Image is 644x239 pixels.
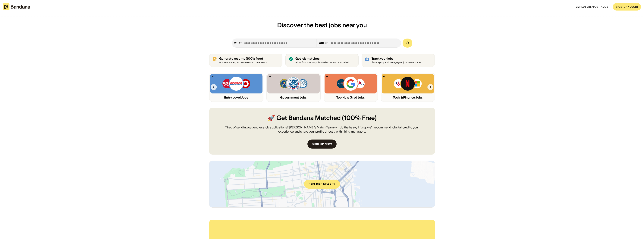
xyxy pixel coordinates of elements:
span: 🚀 Get Bandana Matched [268,114,341,122]
a: Get job matches Allow Bandana to apply to select jobs on your behalf [285,54,359,67]
div: Sign up now [312,143,332,146]
img: Left Arrow [211,84,217,90]
div: Track your jobs [372,57,421,60]
div: Auto-enhance your resume to land interviews [219,61,267,64]
div: what [234,41,242,45]
img: Right Arrow [427,84,433,90]
div: Tired of sending out endless job applications? [PERSON_NAME]’s Match Team will do the heavy lifti... [218,125,426,134]
span: (100% Free) [342,114,377,122]
a: Employers/Post a job [576,5,608,8]
img: Bandana logo [269,76,271,77]
a: Sign up now [307,140,337,149]
div: Explore nearby [304,180,340,189]
a: Explore nearby [209,161,435,207]
img: Bandana logotype [3,3,30,10]
div: Tech & Finance Jobs [382,96,434,99]
a: Track your jobs Save, apply, and manage your jobs in one place [362,54,435,67]
img: Bandana logo [212,76,213,77]
div: SIGN-UP / LOGIN [616,5,638,8]
div: Save, apply, and manage your jobs in one place [372,61,421,64]
div: Top New Grad Jobs [325,96,377,99]
img: Trader Joe’s, Costco, Target logos [222,76,251,91]
a: Bandana logoBank of America, Netflix, Microsoft logosTech & Finance Jobs [381,73,435,102]
div: Where [319,41,328,45]
span: Discover the best jobs near you [277,21,367,29]
a: Bandana logoCapital One, Google, Delta logosTop New Grad Jobs [324,73,378,102]
img: Capital One, Google, Delta logos [336,76,365,91]
a: Bandana logoFBI, DHS, MWRD logosGovernment Jobs [266,73,321,102]
div: Entry Level Jobs [210,96,262,99]
img: Bandana logo [383,76,385,77]
a: Bandana logoTrader Joe’s, Costco, Target logosEntry Level Jobs [209,73,263,102]
a: Generate resume (100% free)Auto-enhance your resume to land interviews [209,54,282,67]
div: Allow Bandana to apply to select jobs on your behalf [295,61,349,64]
img: Bandana logo [326,76,328,77]
div: Government Jobs [267,96,320,99]
span: (100% free) [246,57,263,60]
img: FBI, DHS, MWRD logos [279,76,308,91]
div: Generate resume [219,57,267,60]
img: Bank of America, Netflix, Microsoft logos [394,76,422,91]
div: Get job matches [295,57,349,60]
